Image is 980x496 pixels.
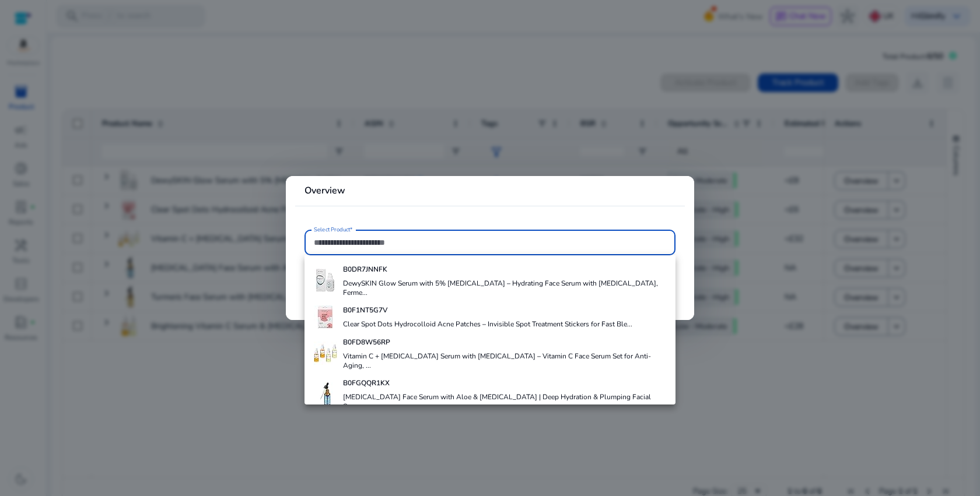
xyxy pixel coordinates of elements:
[343,265,387,274] b: B0DR7JNNFK
[314,226,353,234] mat-label: Select Product*
[314,342,337,365] img: 41G3BUTBexL._AC_US40_.jpg
[314,269,337,292] img: 31-Ds7JUO2L._AC_US40_.jpg
[314,305,337,329] img: 31XYdDCf1OL._AC_US40_.jpg
[343,378,390,388] b: B0FGQQR1KX
[343,392,666,411] h4: [MEDICAL_DATA] Face Serum with Aloe & [MEDICAL_DATA] | Deep Hydration & Plumping Facial Serum ...
[304,184,345,197] b: Overview
[343,279,666,297] h4: DewySKIN Glow Serum with 5% [MEDICAL_DATA] – Hydrating Face Serum with [MEDICAL_DATA], Ferme...
[343,305,387,315] b: B0F1NT5G7V
[343,319,632,329] h4: Clear Spot Dots Hydrocolloid Acne Patches – Invisible Spot Treatment Stickers for Fast Ble...
[343,337,390,347] b: B0FD8W56RP
[314,382,337,406] img: 312iZw1IoeL._AC_US40_.jpg
[343,351,666,370] h4: Vitamin C + [MEDICAL_DATA] Serum with [MEDICAL_DATA] – Vitamin C Face Serum Set for Anti-Aging, ...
